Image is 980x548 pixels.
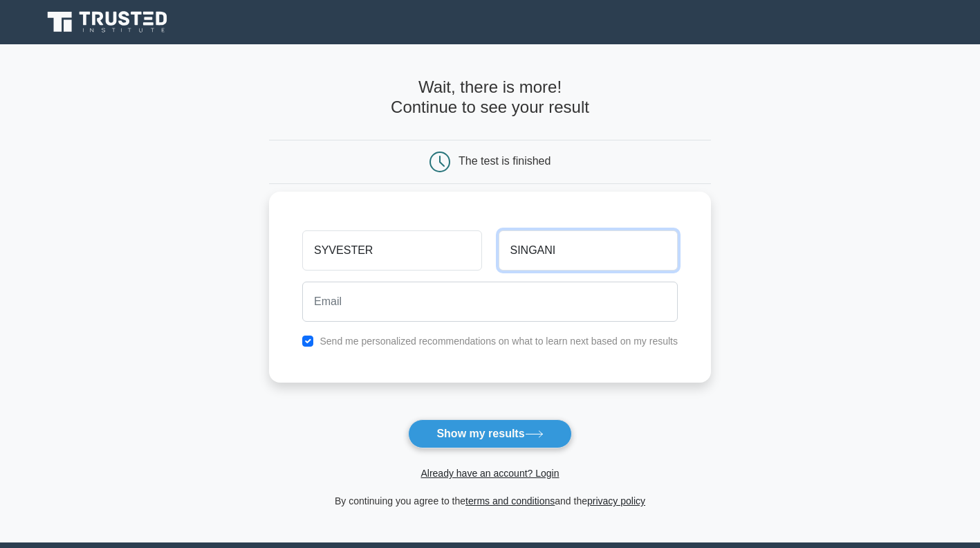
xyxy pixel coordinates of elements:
label: Send me personalized recommendations on what to learn next based on my results [320,336,678,347]
input: Last name [499,230,678,271]
a: terms and conditions [465,495,555,506]
div: The test is finished [459,155,551,167]
input: First name [302,230,481,271]
a: privacy policy [587,495,645,506]
a: Already have an account? Login [420,468,559,479]
button: Show my results [408,419,571,448]
h4: Wait, there is more! Continue to see your result [269,77,711,118]
input: Email [302,282,678,322]
div: By continuing you agree to the and the [261,493,719,509]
